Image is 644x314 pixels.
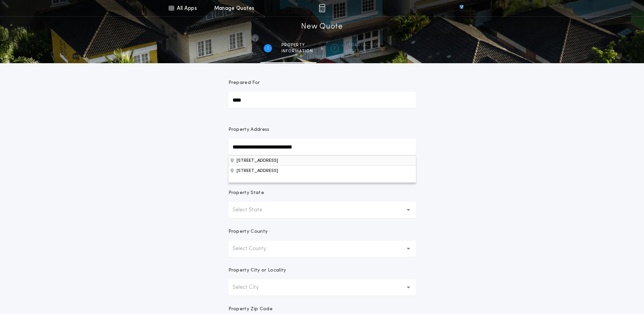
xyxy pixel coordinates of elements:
button: Select State [228,202,416,218]
p: Property City or Locality [228,267,286,274]
input: Prepared For [228,92,416,108]
img: img [319,4,325,12]
p: Property Address [228,126,416,133]
p: Property County [228,228,268,235]
span: details [348,49,381,54]
p: Property Zip Code [228,306,273,313]
p: Prepared For [228,80,260,86]
button: Property Address[STREET_ADDRESS] [228,155,416,165]
button: Select County [228,241,416,257]
p: Select State [233,206,273,214]
h2: 1 [267,46,269,51]
span: information [281,49,313,54]
button: Property Address[STREET_ADDRESS] [228,165,416,176]
h2: 2 [333,46,336,51]
span: Property [281,42,313,48]
h1: New Quote [301,21,343,32]
p: Select City [233,283,270,292]
button: Select City [228,279,416,296]
p: Select County [233,245,277,253]
img: vs-icon [447,5,476,12]
p: Property State [228,190,264,196]
span: Transaction [348,42,381,48]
